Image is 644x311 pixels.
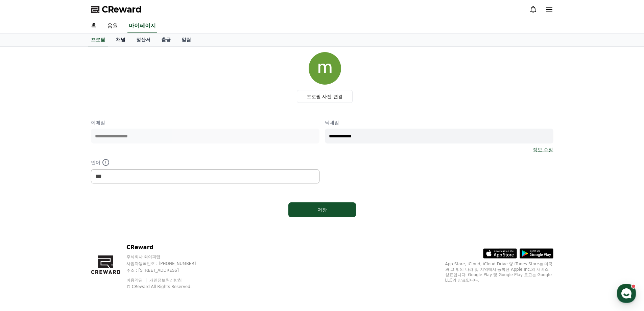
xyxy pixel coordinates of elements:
p: 주소 : [STREET_ADDRESS] [126,268,209,273]
div: 저장 [302,206,342,213]
a: 정보 수정 [533,146,553,153]
span: CReward [102,4,142,15]
button: 저장 [288,202,356,217]
p: 사업자등록번호 : [PHONE_NUMBER] [126,261,209,266]
a: 음원 [102,19,123,33]
label: 프로필 사진 변경 [297,90,353,103]
a: 마이페이지 [127,19,157,33]
a: 대화 [45,215,87,231]
p: 언어 [91,158,319,166]
p: 닉네임 [325,119,553,126]
p: App Store, iCloud, iCloud Drive 및 iTunes Store는 미국과 그 밖의 나라 및 지역에서 등록된 Apple Inc.의 서비스 상표입니다. Goo... [445,261,553,283]
a: 채널 [111,34,131,46]
a: 프로필 [88,34,108,46]
p: 이메일 [91,119,319,126]
a: 홈 [2,215,45,231]
img: profile_image [309,52,341,85]
a: 정산서 [131,34,156,46]
a: 개인정보처리방침 [149,278,182,283]
p: © CReward All Rights Reserved. [126,284,209,289]
a: 출금 [156,34,176,46]
a: 이용약관 [126,278,148,283]
p: 주식회사 와이피랩 [126,254,209,260]
span: 설정 [104,225,113,230]
a: 설정 [87,215,130,231]
a: CReward [91,4,142,15]
span: 대화 [62,225,70,230]
a: 홈 [86,19,102,33]
a: 알림 [176,34,196,46]
span: 홈 [21,225,25,230]
p: CReward [126,243,209,251]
